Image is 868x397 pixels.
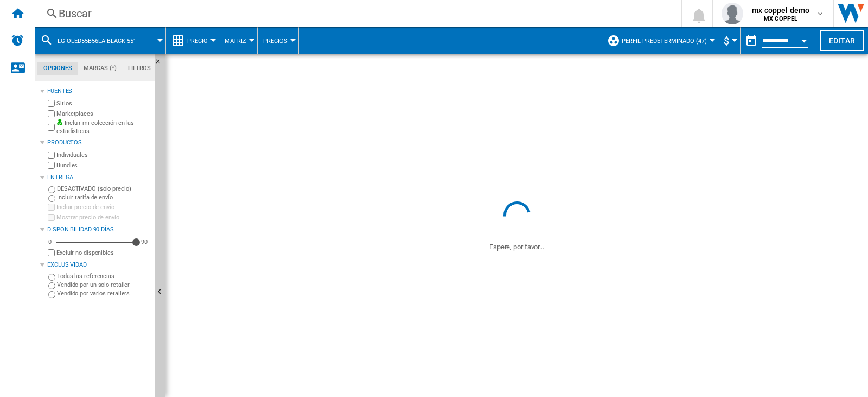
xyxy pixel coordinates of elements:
[48,274,55,281] input: Todas las referencias
[48,100,55,107] input: Sitios
[57,193,150,201] label: Incluir tarifa de envío
[57,272,150,280] label: Todas las referencias
[48,204,55,211] input: Incluir precio de envío
[47,138,150,147] div: Productos
[138,238,150,246] div: 90
[56,237,136,248] md-slider: Disponibilidad
[58,27,146,54] button: LG OLED55B56LA BLACK 55"
[11,34,24,47] img: alerts-logo.svg
[56,203,150,211] label: Incluir precio de envío
[37,62,78,75] md-tab-item: Opciones
[56,119,150,136] label: Incluir mi colección en las estadísticas
[187,37,208,45] span: Precio
[48,282,55,289] input: Vendido por un solo retailer
[741,30,762,52] button: md-calendar
[47,225,150,234] div: Disponibilidad 90 Días
[155,54,168,74] button: Ocultar
[40,27,160,54] div: LG OLED55B56LA BLACK 55"
[794,29,814,49] button: Open calendar
[263,37,288,45] span: Precios
[489,243,544,251] ng-transclude: Espere, por favor...
[48,121,55,134] input: Incluir mi colección en las estadísticas
[724,35,729,47] span: $
[48,291,55,298] input: Vendido por varios retailers
[56,110,150,118] label: Marketplaces
[56,249,150,257] label: Excluir no disponibles
[48,214,55,221] input: Mostrar precio de envío
[78,62,123,75] md-tab-item: Marcas (*)
[57,185,150,193] label: DESACTIVADO (solo precio)
[56,213,150,222] label: Mostrar precio de envío
[622,37,707,45] span: Perfil predeterminado (47)
[48,249,55,256] input: Mostrar precio de envío
[59,6,653,21] div: Buscar
[46,238,54,246] div: 0
[607,27,712,54] div: Perfil predeterminado (47)
[56,119,63,125] img: mysite-bg-18x18.png
[48,186,55,193] input: DESACTIVADO (solo precio)
[622,27,712,54] button: Perfil predeterminado (47)
[724,27,735,54] button: $
[820,30,864,51] button: Editar
[187,27,213,54] button: Precio
[48,110,55,117] input: Marketplaces
[47,87,150,96] div: Fuentes
[48,162,55,169] input: Bundles
[47,173,150,182] div: Entrega
[764,15,797,22] b: MX COPPEL
[48,152,55,159] input: Individuales
[56,151,150,159] label: Individuales
[225,37,246,45] span: Matriz
[722,3,743,24] img: profile.jpg
[752,5,809,16] span: mx coppel demo
[171,27,213,54] div: Precio
[58,37,136,45] span: LG OLED55B56LA BLACK 55"
[47,261,150,269] div: Exclusividad
[57,289,150,298] label: Vendido por varios retailers
[122,62,157,75] md-tab-item: Filtros
[56,161,150,169] label: Bundles
[718,27,741,54] md-menu: Currency
[225,27,252,54] button: Matriz
[56,99,150,108] label: Sitios
[263,27,293,54] button: Precios
[57,281,150,289] label: Vendido por un solo retailer
[48,195,55,202] input: Incluir tarifa de envío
